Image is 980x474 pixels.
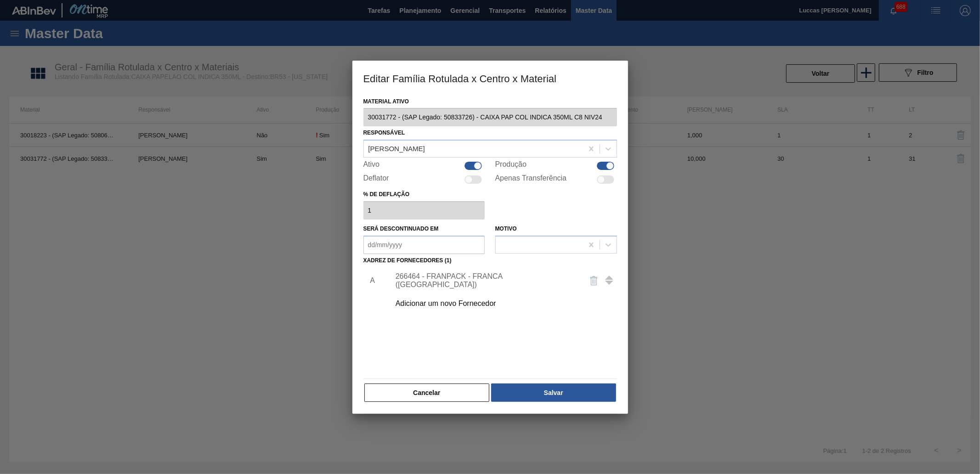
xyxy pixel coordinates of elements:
div: 266464 - FRANPACK - FRANCA ([GEOGRAPHIC_DATA]) [396,272,576,289]
div: Adicionar um novo Fornecedor [396,299,576,308]
input: dd/mm/yyyy [363,236,485,254]
label: Será descontinuado em [363,226,439,232]
label: Produção [495,160,527,171]
button: delete-icon [583,270,605,292]
label: Ativo [363,160,380,171]
label: Motivo [495,226,517,232]
div: [PERSON_NAME] [368,145,425,153]
label: % de deflação [363,188,485,201]
label: Material ativo [363,95,617,108]
button: Cancelar [364,384,490,402]
label: Responsável [363,130,405,136]
img: delete-icon [589,275,600,286]
li: A [363,269,378,292]
h3: Editar Família Rotulada x Centro x Material [352,61,628,96]
label: Xadrez de Fornecedores (1) [363,257,452,264]
label: Apenas Transferência [495,174,567,185]
label: Deflator [363,174,389,185]
button: Salvar [491,384,616,402]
